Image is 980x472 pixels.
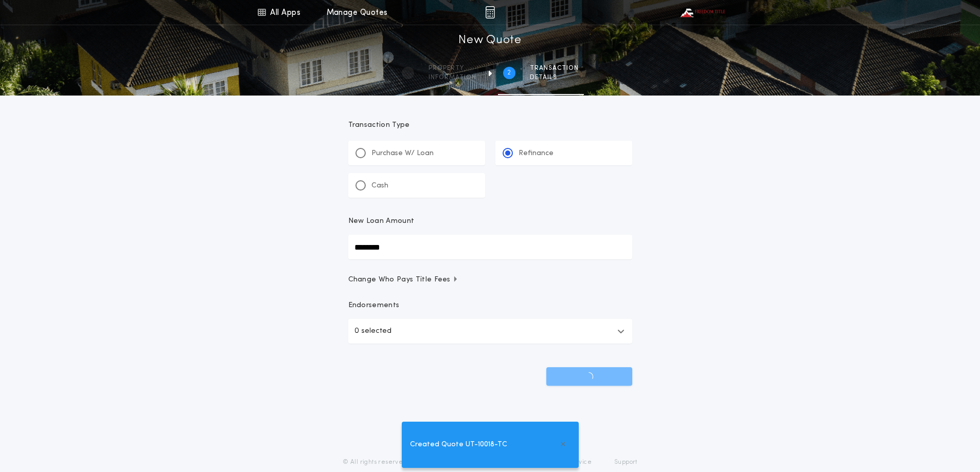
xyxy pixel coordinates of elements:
p: New Loan Amount [348,216,415,226]
span: Created Quote UT-10018-TC [410,439,507,450]
input: New Loan Amount [348,235,632,259]
span: Change Who Pays Title Fees [348,275,459,285]
p: Purchase W/ Loan [371,148,434,159]
p: Transaction Type [348,120,632,130]
img: img [485,6,495,18]
img: vs-icon [679,7,725,17]
h1: New Quote [458,32,521,49]
span: Property [429,64,476,72]
span: information [429,73,476,82]
p: 0 selected [354,325,391,337]
span: details [530,73,579,82]
span: Transaction [530,64,579,72]
button: Change Who Pays Title Fees [348,275,632,285]
p: Endorsements [348,300,632,311]
h2: 2 [507,69,511,77]
p: Refinance [519,148,554,159]
p: Cash [371,181,388,191]
button: 0 selected [348,319,632,344]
